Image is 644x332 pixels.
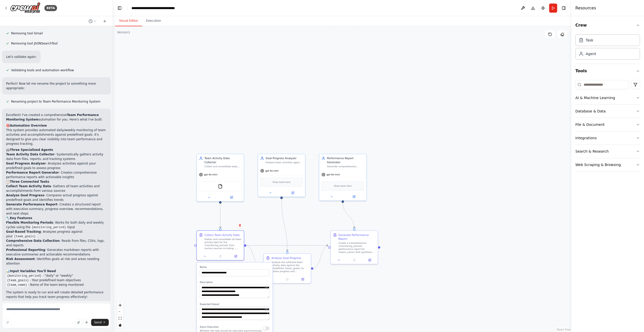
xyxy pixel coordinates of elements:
[6,55,37,59] p: Let's validate again:
[327,156,364,164] div: Performance Report Generator
[212,254,228,258] button: No output available
[10,216,32,220] strong: Key Features
[263,253,311,283] div: Analyze Goal ProgressAnalyze the collected team activity data against the predefined {team_goals}...
[575,122,605,127] div: File & Document
[10,269,56,273] strong: Input Variables You'll Need
[11,41,58,45] span: Removing tool JSONSearchTool
[6,161,107,170] li: - Analyzes activities against your predefined goals to assess progress
[6,282,107,287] li: - Name of the team being monitored
[346,258,362,262] button: No output available
[586,38,593,43] div: Task
[10,2,40,14] img: Logo
[116,5,123,12] button: Hide left sidebar
[6,184,51,188] strong: Collect Team Activity Data
[196,230,244,260] div: Collect Team Activity DataGather and consolidate all team activity data for the {monitoring_perio...
[330,230,378,264] div: Generate Performance ReportCreate a comprehensive {monitoring_period} performance report for {tea...
[131,6,188,11] nav: breadcrumb
[6,278,30,283] code: {team_goals}
[575,91,640,104] button: AI & Machine Learning
[196,154,244,202] div: Team Activity Data CollectorCollect and consolidate daily and weekly team activities, accomplishm...
[575,145,640,158] button: Search & Research
[363,258,376,262] button: Open in side panel
[6,290,107,299] p: The system is ready to run and will create detailed performance reports that help you track team ...
[83,319,90,326] button: Click to speak your automation idea
[271,261,308,273] div: Analyze the collected team activity data against the predefined {team_goals} to assess progress a...
[338,242,375,254] div: Create a comprehensive {monitoring_period} performance report for {team_name} that synthesizes al...
[204,165,241,168] div: Collect and consolidate daily and weekly team activities, accomplishments, and progress data from...
[266,161,303,164] div: Analyze team activities against predefined {team_goals} and assess progress, identifying achievem...
[327,165,364,168] div: Generate comprehensive {monitoring_period} performance reports that highlight team accomplishment...
[6,113,107,122] p: Excellent! I've created a comprehensive automation for you. Here's what I've built:
[117,30,130,34] div: Version 1
[319,154,367,201] div: Performance Report GeneratorGenerate comprehensive {monitoring_period} performance reports that h...
[264,307,269,312] button: Open in editor
[575,109,606,114] div: Database & Data
[279,277,295,281] button: No output available
[10,148,53,152] strong: Three Specialized Agents
[11,100,100,104] span: Renaming project to Team Performance Monitoring System
[117,302,123,309] button: zoom in
[6,257,107,266] li: : Identifies goals at risk and areas needing attention
[237,222,243,229] button: Delete node
[10,124,47,127] strong: Automation Overview
[264,286,269,290] button: Open in editor
[6,193,107,202] li: - Compares actual progress against predefined goals and identifies trends
[11,31,43,35] span: Removing tool Gmail
[6,230,41,233] strong: Goal-Based Tracking
[575,158,640,171] button: Web Scraping & Browsing
[6,123,107,128] h2: 🎯
[6,273,107,278] li: - "daily" or "weekly"
[218,184,223,188] img: FileReadTool
[6,184,107,193] li: - Gathers all team activities and accomplishments from various sources
[6,203,57,206] strong: Generate Performance Report
[117,322,123,328] button: toggle interactivity
[271,256,301,260] div: Analyze Goal Progress
[204,173,217,176] span: gpt-4o-mini
[87,18,99,24] button: Switch to previous chat
[200,281,270,284] label: Description
[575,162,621,167] div: Web Scraping & Browsing
[296,277,309,281] button: Open in side panel
[6,239,107,248] li: : Reads from files, CSVs, logs, and reports
[575,135,597,140] div: Integrations
[6,278,107,282] li: - Your predefined team objectives
[265,169,279,172] span: gpt-4o-mini
[10,180,49,183] strong: Three Connected Tasks
[91,319,109,326] button: Send
[117,315,123,322] button: fit view
[6,128,107,146] p: This system provides automated daily/weekly monitoring of team activities and accomplishments aga...
[6,220,107,229] li: : Works for both daily and weekly cycles using the input
[6,216,107,220] h2: 🔧
[204,238,241,250] div: Gather and consolidate all team activity data for the {monitoring_period} from various sources in...
[13,234,37,239] code: {team_goals}
[6,153,55,156] strong: Team Activity Data Collector
[31,225,67,230] code: {monitoring_period}
[229,254,242,258] button: Open in side panel
[44,5,57,11] div: BETA
[6,202,107,216] li: - Creates a structured report with executive summary, progress overview, recommendations, and nex...
[6,171,59,174] strong: Performance Report Generator
[313,244,328,270] g: Edge from 668030ea-32b6-49ea-83db-a122c0f982ff to 221fb136-5225-4067-aa10-b49d970abcc1
[101,18,109,24] button: Start a new chat
[200,266,270,269] label: Name
[575,149,609,154] div: Search & Research
[341,203,356,228] g: Edge from 60b70144-593f-4c7f-b7e1-e91ef68ab6fb to 221fb136-5225-4067-aa10-b49d970abcc1
[327,173,340,176] span: gpt-4o-mini
[218,200,222,228] g: Edge from 0fe6ebcd-15e2-442f-8feb-8e4f5b17f774 to 6e064515-d840-4c5d-a5b8-def4f9b35efc
[557,328,571,331] a: React Flow attribution
[575,105,640,118] button: Database & Data
[6,179,107,184] h2: 📋
[575,95,615,100] div: AI & Machine Learning
[200,303,270,306] label: Expected Output
[94,320,102,324] span: Send
[575,131,640,145] button: Integrations
[6,248,107,257] li: : Generates markdown reports with executive summaries and actionable recommendations
[6,274,43,278] code: {monitoring_period}
[6,239,60,243] strong: Comprehensive Data Collection
[586,51,596,56] div: Agent
[280,199,289,251] g: Edge from f4c7fee4-eb9f-44d9-b8f3-54fb147e9611 to 668030ea-32b6-49ea-83db-a122c0f982ff
[6,170,107,179] li: - Creates comprehensive performance reports with actionable insights
[273,180,290,184] span: Drop tools here
[6,283,28,287] code: {team_name}
[258,154,306,197] div: Goal Progress AnalyzerAnalyze team activities against predefined {team_goals} and assess progress...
